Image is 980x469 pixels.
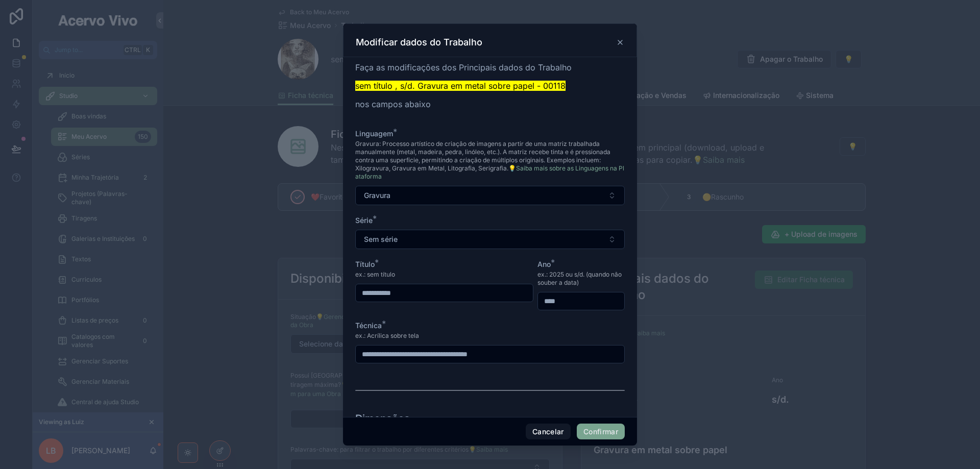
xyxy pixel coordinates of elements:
button: Confirmar [577,424,625,440]
span: ex.: 2025 ou s/d. (quando não souber a data) [537,270,625,287]
span: Série [355,216,373,225]
span: ex.: sem título [355,270,395,279]
button: Select Button [355,230,625,249]
a: Saiba mais sobre as Linguagens na Plataforma [355,164,624,180]
span: Título [355,260,375,268]
span: Sem série [364,234,398,244]
p: Faça as modificações dos Principais dados do Trabalho [355,61,625,73]
span: Gravura [364,190,390,201]
p: nos campos abaixo [355,98,625,110]
button: Select Button [355,186,625,205]
h1: Dimensões [355,411,528,426]
span: ex.: Acrílica sobre tela [355,332,419,340]
span: Linguagem [355,129,393,138]
span: Técnica [355,321,382,330]
mark: sem título , s/d. Gravura em metal sobre papel - 00118 [355,81,566,91]
button: Cancelar [526,424,571,440]
span: Gravura: Processo artístico de criação de imagens a partir de uma matriz trabalhada manualmente (... [355,140,625,181]
h3: Modificar dados do Trabalho [356,36,482,48]
span: Ano [537,260,551,268]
